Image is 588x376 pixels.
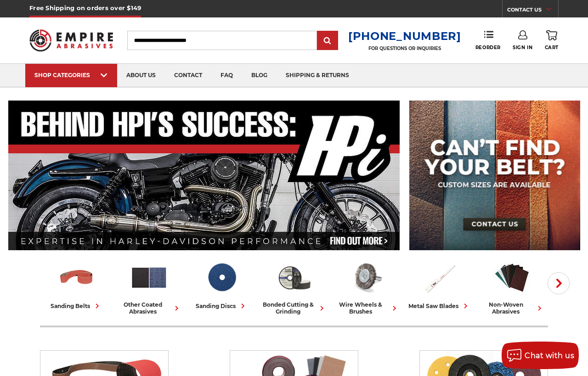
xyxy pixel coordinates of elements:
button: Chat with us [502,342,579,369]
p: FOR QUESTIONS OR INQUIRIES [348,45,461,51]
a: Reorder [475,30,501,50]
img: Bonded Cutting & Grinding [275,258,313,297]
img: Metal Saw Blades [420,258,458,297]
span: Sign In [513,45,532,51]
a: non-woven abrasives [479,258,544,315]
button: Next [548,272,570,294]
a: sanding belts [44,258,109,311]
a: wire wheels & brushes [334,258,399,315]
div: SHOP CATEGORIES [34,72,108,79]
a: faq [211,64,242,87]
div: non-woven abrasives [479,301,544,315]
img: Banner for an interview featuring Horsepower Inc who makes Harley performance upgrades featured o... [8,101,400,250]
div: wire wheels & brushes [334,301,399,315]
img: Other Coated Abrasives [130,258,168,297]
img: promo banner for custom belts. [409,101,580,250]
a: bonded cutting & grinding [261,258,327,315]
span: Chat with us [525,351,574,360]
img: Sanding Discs [203,258,241,297]
img: Wire Wheels & Brushes [348,258,386,297]
a: sanding discs [189,258,254,311]
span: Reorder [475,45,501,51]
div: metal saw blades [408,301,470,311]
div: other coated abrasives [116,301,181,315]
span: Cart [545,45,559,51]
div: bonded cutting & grinding [261,301,327,315]
a: [PHONE_NUMBER] [348,29,461,43]
div: sanding belts [51,301,102,311]
a: metal saw blades [407,258,472,311]
a: blog [242,64,277,87]
a: other coated abrasives [116,258,181,315]
a: about us [117,64,165,87]
a: contact [165,64,211,87]
a: Cart [545,30,559,51]
img: Sanding Belts [57,258,96,297]
a: CONTACT US [507,5,558,17]
img: Non-woven Abrasives [493,258,531,297]
img: Empire Abrasives [29,24,113,56]
a: shipping & returns [277,64,358,87]
input: Submit [318,32,337,50]
div: sanding discs [196,301,248,311]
